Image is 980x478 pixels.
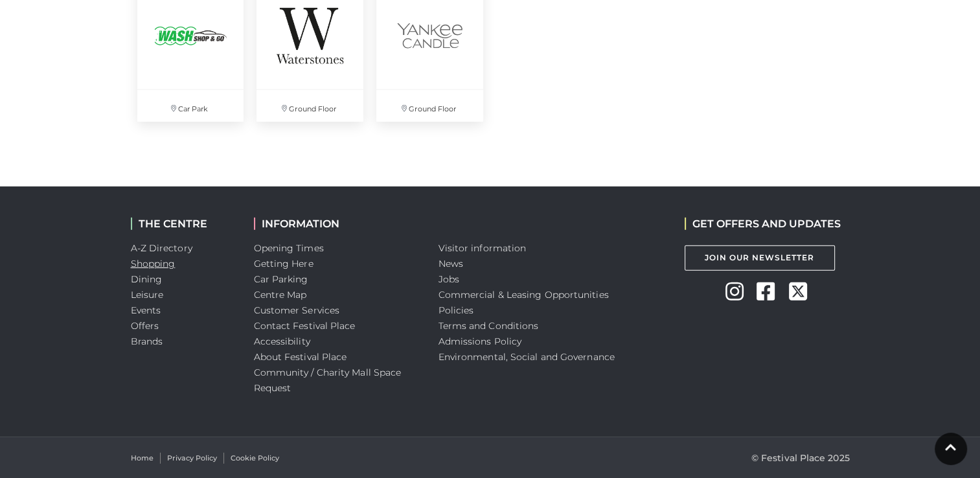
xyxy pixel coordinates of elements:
a: Dining [131,273,163,285]
a: Privacy Policy [167,453,217,464]
p: Car Park [137,90,244,122]
a: A-Z Directory [131,242,192,254]
p: Ground Floor [256,90,363,122]
a: Terms and Conditions [439,320,539,332]
a: Contact Festival Place [254,320,356,332]
a: Accessibility [254,336,310,347]
a: Leisure [131,289,164,301]
a: About Festival Place [254,351,347,363]
a: Jobs [439,273,459,285]
h2: INFORMATION [254,218,419,230]
p: © Festival Place 2025 [751,450,850,466]
a: Join Our Newsletter [685,245,835,271]
a: Events [131,304,161,316]
a: Customer Services [254,304,340,316]
a: Shopping [131,258,176,269]
a: Getting Here [254,258,313,269]
a: Cookie Policy [231,453,279,464]
a: Visitor information [439,242,527,254]
a: Community / Charity Mall Space Request [254,367,402,394]
h2: GET OFFERS AND UPDATES [685,218,841,230]
h2: THE CENTRE [131,218,234,230]
a: Home [131,453,154,464]
p: Ground Floor [376,90,483,122]
a: Policies [439,304,474,316]
a: News [439,258,463,269]
a: Opening Times [254,242,324,254]
a: Car Parking [254,273,308,285]
a: Commercial & Leasing Opportunities [439,289,609,301]
a: Centre Map [254,289,307,301]
a: Environmental, Social and Governance [439,351,615,363]
a: Offers [131,320,159,332]
a: Brands [131,336,163,347]
a: Admissions Policy [439,336,522,347]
